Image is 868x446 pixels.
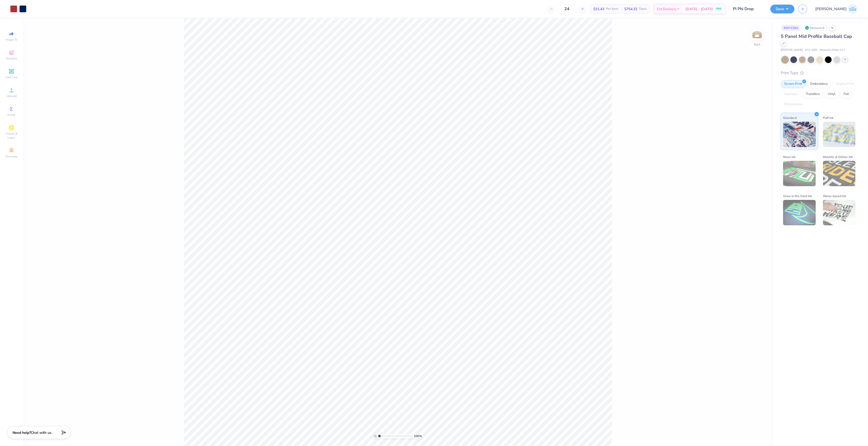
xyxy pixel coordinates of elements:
[606,6,618,12] span: Per Item
[752,29,762,40] img: Back
[820,48,845,52] span: Minimum Order: 12 +
[823,154,853,160] span: Metallic & Glitter Ink
[803,90,823,98] div: Transfers
[783,115,797,120] span: Standard
[823,200,856,225] img: Water based Ink
[6,94,17,98] span: Upload
[807,80,831,88] div: Embroidery
[729,4,767,14] input: Untitled Design
[6,38,18,42] span: Image AI
[823,193,846,199] span: Water based Ink
[781,25,801,31] div: # 507236A
[6,56,17,60] span: Designs
[781,70,858,76] div: Print Type
[781,33,852,39] span: 5 Panel Mid Profile Baseball Cap
[781,80,805,88] div: Screen Print
[823,115,834,120] span: Puff Ink
[783,154,796,160] span: Neon Ink
[624,6,637,12] span: $754.32
[823,122,856,147] img: Puff Ink
[8,113,16,117] span: Greek
[783,161,816,186] img: Neon Ink
[716,7,721,11] span: FREE
[783,200,816,225] img: Glow in the Dark Ink
[833,80,857,88] div: Digital Print
[825,90,839,98] div: Vinyl
[781,48,803,52] span: [PERSON_NAME]
[848,4,858,14] img: Josephine Amber Orros
[805,48,817,52] span: # 31-069
[12,430,31,435] strong: Need help?
[593,6,604,12] span: $31.43
[754,42,760,47] div: Back
[639,6,646,12] span: Total
[3,132,20,140] span: Clipart & logos
[823,161,856,186] img: Metallic & Glitter Ink
[685,6,713,12] span: [DATE] - [DATE]
[815,6,847,12] span: [PERSON_NAME]
[5,75,18,79] span: Add Text
[815,4,858,14] a: [PERSON_NAME]
[781,101,805,108] div: Rhinestones
[414,434,422,438] span: 100 %
[557,4,577,13] input: – –
[770,5,795,13] button: Save
[804,25,827,31] div: Revision 6
[840,90,852,98] div: Foil
[781,90,801,98] div: Applique
[5,154,18,158] span: Decorate
[31,430,52,435] span: Chat with us.
[783,193,812,199] span: Glow in the Dark Ink
[783,122,816,147] img: Standard
[657,6,676,12] span: Est. Delivery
